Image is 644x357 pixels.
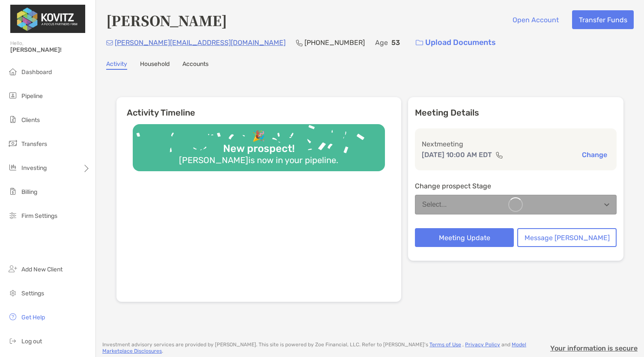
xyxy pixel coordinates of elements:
[8,264,18,274] img: add_new_client icon
[8,336,18,346] img: logout icon
[116,97,401,118] h6: Activity Timeline
[415,228,514,247] button: Meeting Update
[220,143,298,155] div: New prospect!
[21,188,37,196] span: Billing
[21,140,47,148] span: Transfers
[8,138,18,149] img: transfers icon
[517,228,617,247] button: Message [PERSON_NAME]
[415,107,617,118] p: Meeting Details
[375,37,388,48] p: Age
[429,342,461,348] a: Terms of Use
[8,114,18,125] img: clients icon
[422,139,610,149] p: Next meeting
[572,10,634,29] button: Transfer Funds
[8,162,18,173] img: investing icon
[416,40,423,46] img: button icon
[410,33,501,52] a: Upload Documents
[465,342,500,348] a: Privacy Policy
[21,68,52,76] span: Dashboard
[579,150,610,159] button: Change
[21,92,43,100] span: Pipeline
[106,60,127,70] a: Activity
[21,116,40,124] span: Clients
[21,338,42,345] span: Log out
[21,266,63,273] span: Add New Client
[140,60,170,70] a: Household
[495,152,503,158] img: communication type
[391,37,400,48] p: 53
[8,90,18,101] img: pipeline icon
[8,66,18,77] img: dashboard icon
[21,314,45,321] span: Get Help
[10,46,90,54] span: [PERSON_NAME]!
[133,124,385,164] img: Confetti
[304,37,365,48] p: [PHONE_NUMBER]
[8,288,18,298] img: settings icon
[21,290,44,297] span: Settings
[21,164,47,172] span: Investing
[21,212,57,220] span: Firm Settings
[8,186,18,196] img: billing icon
[115,37,286,48] p: [PERSON_NAME][EMAIL_ADDRESS][DOMAIN_NAME]
[8,312,18,322] img: get-help icon
[10,3,85,34] img: Zoe Logo
[176,155,342,165] div: [PERSON_NAME] is now in your pipeline.
[296,39,303,46] img: Phone Icon
[249,130,268,143] div: 🎉
[506,10,565,29] button: Open Account
[106,40,113,45] img: Email Icon
[102,342,526,354] a: Model Marketplace Disclosures
[106,10,227,30] h4: [PERSON_NAME]
[422,149,492,160] p: [DATE] 10:00 AM EDT
[550,344,638,352] p: Your information is secure
[8,210,18,220] img: firm-settings icon
[102,342,548,354] p: Investment advisory services are provided by [PERSON_NAME] . This site is powered by Zoe Financia...
[415,181,617,191] p: Change prospect Stage
[182,60,209,70] a: Accounts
